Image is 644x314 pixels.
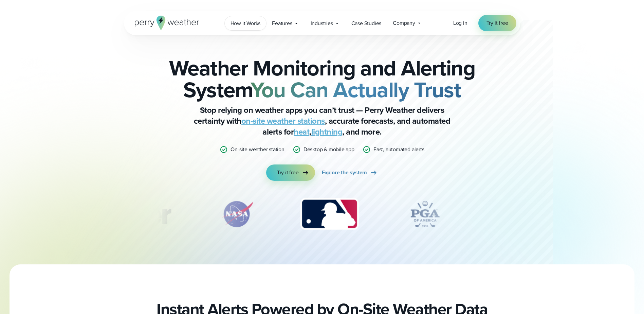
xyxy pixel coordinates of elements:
[225,16,266,30] a: How it Works
[186,105,458,137] p: Stop relying on weather apps you can’t trust — Perry Weather delivers certainty with , accurate f...
[214,197,261,231] img: NASA.svg
[453,19,467,27] a: Log in
[486,19,508,27] span: Try it free
[485,197,539,231] div: 5 of 12
[231,19,261,28] span: How it Works
[322,169,367,177] span: Explore the system
[158,57,486,101] h2: Weather Monitoring and Alerting System
[398,197,452,231] img: PGA.svg
[478,15,516,31] a: Try it free
[351,19,382,28] span: Case Studies
[373,145,424,154] p: Fast, automated alerts
[346,16,387,30] a: Case Studies
[84,197,181,231] img: Turner-Construction_1.svg
[266,164,315,181] a: Try it free
[294,126,309,138] a: heat
[393,19,415,27] span: Company
[453,19,467,27] span: Log in
[311,126,343,138] a: lightning
[231,145,284,154] p: On-site weather station
[241,115,325,127] a: on-site weather stations
[294,197,365,231] img: MLB.svg
[485,197,539,231] img: DPR-Construction.svg
[311,19,333,28] span: Industries
[84,197,181,231] div: 1 of 12
[214,197,261,231] div: 2 of 12
[272,19,292,28] span: Features
[398,197,452,231] div: 4 of 12
[294,197,365,231] div: 3 of 12
[251,74,461,106] strong: You Can Actually Trust
[303,145,354,154] p: Desktop & mobile app
[277,169,299,177] span: Try it free
[158,197,486,234] div: slideshow
[322,164,378,181] a: Explore the system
